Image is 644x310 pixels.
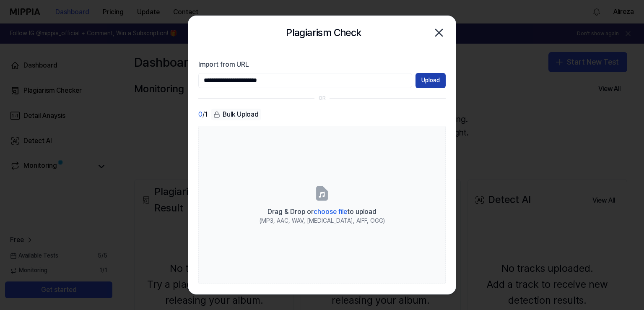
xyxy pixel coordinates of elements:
[286,25,361,41] h2: Plagiarism Check
[198,109,203,120] span: 0
[319,95,326,102] div: OR
[415,73,446,88] button: Upload
[198,109,208,121] div: / 1
[260,217,385,225] div: (MP3, AAC, WAV, [MEDICAL_DATA], AIFF, OGG)
[314,208,347,216] span: choose file
[198,60,446,70] label: Import from URL
[211,109,261,121] button: Bulk Upload
[267,208,377,216] span: Drag & Drop or to upload
[211,109,261,120] div: Bulk Upload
